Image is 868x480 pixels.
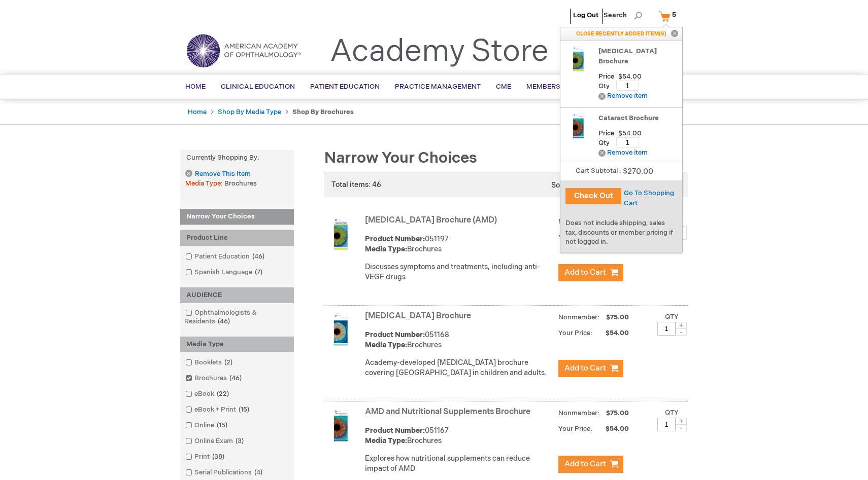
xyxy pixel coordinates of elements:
strong: Narrow Your Choices [180,209,294,225]
span: Search [604,5,642,25]
a: Online15 [183,421,231,430]
strong: Nonmember: [558,215,599,228]
span: 46 [227,374,244,382]
span: $75.00 [605,409,630,417]
a: eBook22 [183,389,233,399]
div: 051168 Brochures [365,330,553,350]
label: Sort By [551,181,575,190]
span: $54.00 [618,73,642,81]
span: Narrow Your Choices [324,149,477,167]
a: Brochures46 [183,374,246,383]
span: 4 [252,468,265,476]
span: 38 [210,453,227,461]
span: 15 [214,421,230,429]
div: 051167 Brochures [365,426,553,446]
span: CME [496,83,511,91]
label: Qty [665,313,679,321]
div: 051197 Brochures [365,234,553,254]
span: Brochures [224,179,257,188]
span: Membership [526,83,572,91]
p: CLOSE RECENTLY ADDED ITEM(S) [560,27,682,41]
a: Print38 [183,452,228,462]
strong: Media Type: [365,436,407,445]
a: Home [188,108,207,116]
span: 3 [233,437,246,445]
img: Amblyopia Brochure [324,313,357,346]
div: Does not include shipping, sales tax, discounts or member pricing if not logged in. [560,213,682,252]
strong: Currently Shopping by: [180,150,294,166]
a: [MEDICAL_DATA] Brochure [598,46,677,66]
strong: Media Type: [365,245,407,253]
img: Cataract Surgery Brochure [565,46,591,71]
span: Remove This Item [195,169,251,179]
input: Qty [657,418,676,431]
span: $54.00 [594,329,630,337]
span: $75.00 [605,313,630,321]
a: Log Out [573,11,598,19]
span: Media Type [185,179,224,188]
a: Remove item [598,149,648,157]
a: Serial Publications4 [183,468,266,477]
span: 15 [236,405,252,414]
a: eBook + Print15 [183,405,253,415]
strong: Nonmember: [558,311,599,324]
strong: Product Number: [365,426,425,435]
a: AMD and Nutritional Supplements Brochure [365,407,530,417]
span: $54.00 [618,130,642,137]
label: Qty [665,409,679,417]
span: Clinical Education [221,83,295,91]
span: 5 [672,11,676,19]
a: Cataract Brochure [598,113,677,123]
span: Price [598,130,614,137]
span: 46 [215,317,232,325]
span: 22 [214,390,231,398]
p: Academy-developed [MEDICAL_DATA] brochure covering [GEOGRAPHIC_DATA] in children and adults. [365,358,553,378]
button: Add to Cart [558,264,623,281]
a: [MEDICAL_DATA] Brochure [365,311,471,321]
a: Go To Shopping Cart [624,189,674,207]
span: 46 [250,252,267,261]
strong: Your Price: [558,233,592,241]
span: Home [185,83,206,91]
div: AUDIENCE [180,287,294,303]
span: Price [598,73,614,81]
a: Academy Store [330,33,549,70]
span: Practice Management [395,83,481,91]
a: Cataract Surgery Brochure [565,46,591,80]
span: Add to Cart [564,268,606,277]
strong: Product Number: [365,330,425,339]
strong: Media Type: [365,341,407,349]
span: 7 [252,268,265,276]
a: Remove This Item [185,170,250,178]
a: Shop By Media Type [218,108,281,116]
button: Add to Cart [558,360,623,377]
strong: Shop By Brochures [292,108,354,116]
span: $270.00 [621,167,653,176]
strong: Nonmember: [558,407,599,420]
a: [MEDICAL_DATA] Brochure (AMD) [365,215,497,225]
input: Qty [616,137,639,147]
div: Media Type [180,337,294,352]
strong: Your Price: [558,329,592,337]
span: Add to Cart [564,363,606,373]
a: Spanish Language7 [183,268,266,277]
div: Product Line [180,230,294,246]
span: Qty [598,82,610,90]
a: Remove item [598,92,648,100]
a: Cataract Brochure [565,113,591,146]
input: Qty [616,81,639,91]
span: Price [618,127,649,140]
img: Cataract Brochure [565,113,591,138]
span: Patient Education [310,83,380,91]
input: Qty [657,322,676,336]
p: Explores how nutritional supplements can reduce impact of AMD [365,454,553,474]
span: Qty [598,139,610,147]
strong: Product Number: [365,235,425,243]
span: 2 [222,358,235,366]
a: Check Out [565,188,621,204]
img: Age-Related Macular Degeneration Brochure (AMD) [324,217,357,250]
strong: Your Price: [558,425,592,433]
span: Cart Subtotal [576,167,618,175]
p: Discusses symptoms and treatments, including anti-VEGF drugs [365,262,553,282]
